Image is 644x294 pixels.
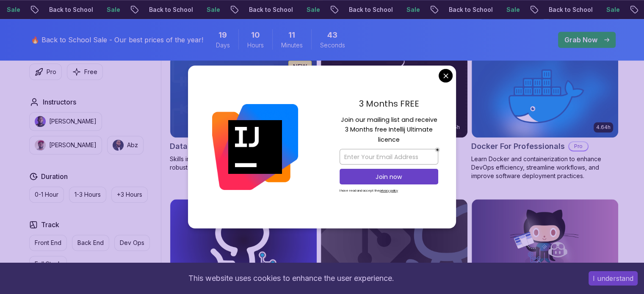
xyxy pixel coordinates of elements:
[31,35,203,45] p: 🔥 Back to School Sale - Our best prices of the year!
[69,187,106,203] button: 1-3 Hours
[138,5,196,14] p: Back to School
[170,55,317,172] a: Database Design & Implementation card1.70hNEWDatabase Design & ImplementationProSkills in databas...
[35,190,58,199] p: 0-1 Hour
[251,29,260,41] span: 10 Hours
[72,235,109,251] button: Back End
[117,190,142,199] p: +3 Hours
[396,5,423,14] p: Sale
[327,29,337,41] span: 43 Seconds
[43,97,76,107] h2: Instructors
[170,155,317,172] p: Skills in database design and SQL for efficient, robust backend development
[111,187,148,203] button: +3 Hours
[170,140,293,152] h2: Database Design & Implementation
[47,68,56,76] p: Pro
[29,187,64,203] button: 0-1 Hour
[29,256,67,272] button: Full Stack
[6,269,576,288] div: This website uses cookies to enhance the user experience.
[49,141,97,149] p: [PERSON_NAME]
[39,5,96,14] p: Back to School
[238,5,296,14] p: Back to School
[35,260,61,268] p: Full Stack
[281,41,303,49] span: Minutes
[84,68,97,76] p: Free
[471,155,619,180] p: Learn Docker and containerization to enhance DevOps efficiency, streamline workflows, and improve...
[293,63,307,71] p: NEW
[596,124,611,131] p: 4.64h
[472,55,618,137] img: Docker For Professionals card
[496,5,523,14] p: Sale
[127,141,138,149] p: Abz
[35,239,61,247] p: Front End
[216,41,230,49] span: Days
[29,112,102,131] button: instructor img[PERSON_NAME]
[29,136,102,154] button: instructor img[PERSON_NAME]
[538,5,596,14] p: Back to School
[288,29,295,41] span: 11 Minutes
[41,220,59,230] h2: Track
[170,55,317,137] img: Database Design & Implementation card
[596,5,623,14] p: Sale
[438,5,496,14] p: Back to School
[114,235,150,251] button: Dev Ops
[107,136,144,154] button: instructor imgAbz
[35,116,46,127] img: instructor img
[67,63,103,80] button: Free
[218,29,227,41] span: 19 Days
[29,235,67,251] button: Front End
[35,140,46,151] img: instructor img
[471,55,619,180] a: Docker For Professionals card4.64hDocker For ProfessionalsProLearn Docker and containerization to...
[471,140,565,152] h2: Docker For Professionals
[120,239,144,247] p: Dev Ops
[338,5,396,14] p: Back to School
[29,63,62,80] button: Pro
[589,271,638,286] button: Accept cookies
[321,199,467,281] img: Git & GitHub Fundamentals card
[472,199,618,281] img: GitHub Toolkit card
[75,190,101,199] p: 1-3 Hours
[96,5,123,14] p: Sale
[296,5,323,14] p: Sale
[49,117,97,126] p: [PERSON_NAME]
[77,239,104,247] p: Back End
[564,35,597,45] p: Grab Now
[41,171,68,181] h2: Duration
[196,5,223,14] p: Sale
[320,41,345,49] span: Seconds
[569,142,588,151] p: Pro
[113,140,124,151] img: instructor img
[247,41,264,49] span: Hours
[170,199,317,281] img: Git for Professionals card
